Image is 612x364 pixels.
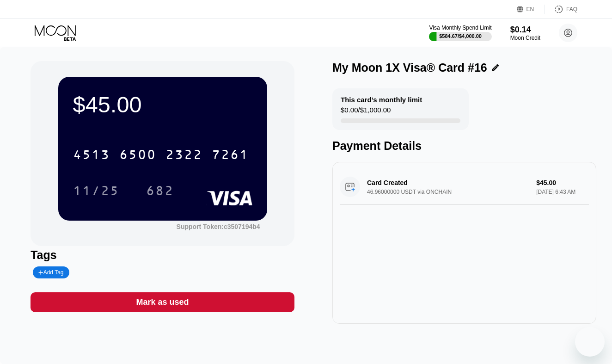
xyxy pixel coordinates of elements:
[146,185,174,199] div: 682
[119,148,156,163] div: 6500
[510,25,540,35] div: $0.14
[165,148,202,163] div: 2322
[136,297,189,308] div: Mark as used
[73,92,252,117] div: $45.00
[139,179,181,202] div: 682
[526,6,534,12] div: EN
[38,269,63,276] div: Add Tag
[31,292,294,312] div: Mark as used
[332,61,487,74] div: My Moon 1X Visa® Card #16
[332,139,596,153] div: Payment Details
[66,179,126,202] div: 11/25
[31,248,294,262] div: Tags
[33,266,69,278] div: Add Tag
[439,33,482,39] div: $584.67 / $4,000.00
[575,327,605,357] iframe: Button to launch messaging window
[545,5,577,14] div: FAQ
[73,185,119,199] div: 11/25
[177,223,260,230] div: Support Token:c3507194b4
[212,148,249,163] div: 7261
[67,143,254,166] div: 4513650023227261
[510,35,540,41] div: Moon Credit
[429,25,491,31] div: Visa Monthly Spend Limit
[429,25,491,41] div: Visa Monthly Spend Limit$584.67/$4,000.00
[341,96,422,104] div: This card’s monthly limit
[566,6,577,12] div: FAQ
[510,25,540,41] div: $0.14Moon Credit
[177,223,260,230] div: Support Token: c3507194b4
[73,148,110,163] div: 4513
[517,5,545,14] div: EN
[341,106,391,118] div: $0.00 / $1,000.00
